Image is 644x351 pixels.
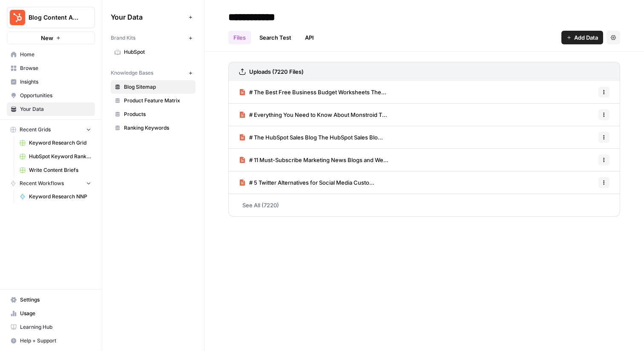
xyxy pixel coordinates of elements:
span: # 11 Must-Subscribe Marketing News Blogs and We... [249,156,388,164]
span: Products [124,110,192,118]
span: Opportunities [20,92,91,99]
a: Opportunities [7,89,95,102]
span: Your Data [20,105,91,113]
a: See All (7220) [228,194,620,216]
a: # The HubSpot Sales Blog The HubSpot Sales Blo... [239,126,383,148]
button: Recent Workflows [7,177,95,190]
a: Usage [7,307,95,320]
span: # The Best Free Business Budget Worksheets The... [249,88,386,96]
a: HubSpot [111,45,195,59]
img: Blog Content Action Plan Logo [10,10,25,25]
a: Insights [7,75,95,89]
span: Keyword Research Grid [29,139,91,147]
a: Ranking Keywords [111,121,195,135]
a: Keyword Research Grid [16,136,95,150]
span: Add Data [574,33,598,42]
span: HubSpot [124,48,192,56]
span: New [41,34,53,42]
a: # 11 Must-Subscribe Marketing News Blogs and We... [239,149,388,171]
a: Home [7,48,95,61]
button: Recent Grids [7,123,95,136]
span: Help + Support [20,337,91,345]
span: Learning Hub [20,323,91,331]
a: Settings [7,293,95,307]
a: Blog Sitemap [111,80,195,94]
span: Your Data [111,12,185,22]
h3: Uploads (7220 Files) [249,67,304,76]
a: Product Feature Matrix [111,94,195,107]
a: Your Data [7,102,95,116]
button: Add Data [561,31,603,44]
span: Recent Grids [20,126,51,133]
a: Write Content Briefs [16,163,95,177]
span: Brand Kits [111,34,135,42]
span: Knowledge Bases [111,69,153,77]
a: Learning Hub [7,320,95,334]
span: Product Feature Matrix [124,97,192,104]
span: # The HubSpot Sales Blog The HubSpot Sales Blo... [249,133,383,142]
span: Ranking Keywords [124,124,192,132]
a: # Everything You Need to Know About Monstroid T... [239,104,387,126]
span: Usage [20,310,91,317]
a: # The Best Free Business Budget Worksheets The... [239,81,386,103]
button: New [7,32,95,44]
a: Uploads (7220 Files) [239,62,304,81]
a: Keyword Research NNP [16,190,95,203]
a: Browse [7,61,95,75]
span: Browse [20,64,91,72]
span: Blog Content Action Plan [29,13,80,22]
span: Keyword Research NNP [29,193,91,200]
a: Files [228,31,251,44]
button: Workspace: Blog Content Action Plan [7,7,95,28]
a: API [300,31,319,44]
a: Products [111,107,195,121]
a: HubSpot Keyword Rankings _ Pos 1 - 20 - Keyword Rankings - HubSpot.com.csv [16,150,95,163]
span: Home [20,51,91,58]
span: # Everything You Need to Know About Monstroid T... [249,110,387,119]
span: Recent Workflows [20,180,64,187]
span: # 5 Twitter Alternatives for Social Media Custo... [249,178,374,187]
span: Insights [20,78,91,86]
span: Blog Sitemap [124,83,192,91]
a: # 5 Twitter Alternatives for Social Media Custo... [239,171,374,194]
a: Search Test [254,31,296,44]
button: Help + Support [7,334,95,348]
span: Settings [20,296,91,304]
span: HubSpot Keyword Rankings _ Pos 1 - 20 - Keyword Rankings - HubSpot.com.csv [29,153,91,160]
span: Write Content Briefs [29,166,91,174]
